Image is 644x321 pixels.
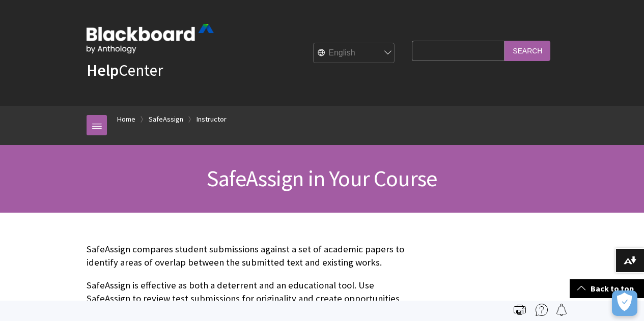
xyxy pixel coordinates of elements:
[87,24,214,53] img: Blackboard by Anthology
[87,243,407,269] p: SafeAssign compares student submissions against a set of academic papers to identify areas of ove...
[87,60,119,80] strong: Help
[207,164,437,192] span: SafeAssign in Your Course
[149,113,183,126] a: SafeAssign
[570,279,644,298] a: Back to top
[555,304,568,316] img: Follow this page
[505,41,550,61] input: Search
[514,304,526,316] img: Print
[197,113,227,126] a: Instructor
[87,60,163,80] a: HelpCenter
[314,43,395,64] select: Site Language Selector
[536,304,548,316] img: More help
[117,113,135,126] a: Home
[612,290,637,316] button: فتح التفضيلات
